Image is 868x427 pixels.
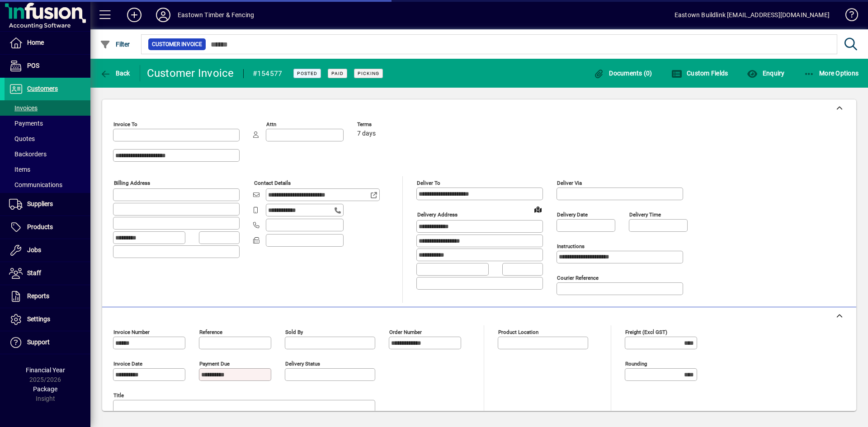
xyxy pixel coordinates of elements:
[9,120,43,127] span: Payments
[357,122,411,127] span: Terms
[389,329,422,335] mat-label: Order number
[5,131,90,146] a: Quotes
[557,180,582,186] mat-label: Deliver via
[625,361,647,367] mat-label: Rounding
[358,70,379,76] span: Picking
[5,100,90,116] a: Invoices
[100,41,130,48] span: Filter
[147,66,234,80] div: Customer Invoice
[9,135,35,142] span: Quotes
[152,40,202,49] span: Customer Invoice
[113,329,150,335] mat-label: Invoice number
[285,361,320,367] mat-label: Delivery status
[5,262,90,285] a: Staff
[9,150,47,158] span: Backorders
[557,211,588,218] mat-label: Delivery date
[531,202,545,216] a: View on map
[98,36,132,52] button: Filter
[5,331,90,354] a: Support
[27,246,41,253] span: Jobs
[33,385,57,393] span: Package
[625,329,667,335] mat-label: Freight (excl GST)
[27,39,44,46] span: Home
[5,239,90,262] a: Jobs
[113,392,124,399] mat-label: Title
[498,329,538,335] mat-label: Product location
[417,180,440,186] mat-label: Deliver To
[629,211,661,218] mat-label: Delivery time
[5,177,90,192] a: Communications
[113,121,137,127] mat-label: Invoice To
[671,70,728,77] span: Custom Fields
[802,65,861,81] button: More Options
[5,116,90,131] a: Payments
[120,7,149,23] button: Add
[5,162,90,177] a: Items
[27,269,41,277] span: Staff
[9,181,62,188] span: Communications
[266,121,276,127] mat-label: Attn
[9,104,38,112] span: Invoices
[149,7,178,23] button: Profile
[331,70,344,76] span: Paid
[5,216,90,239] a: Products
[5,146,90,162] a: Backorders
[669,65,731,81] button: Custom Fields
[27,223,53,230] span: Products
[113,361,142,367] mat-label: Invoice date
[9,166,30,173] span: Items
[90,65,140,81] app-page-header-button: Back
[5,308,90,331] a: Settings
[5,55,90,77] a: POS
[557,275,599,281] mat-label: Courier Reference
[297,70,317,76] span: Posted
[26,366,65,374] span: Financial Year
[5,32,90,54] a: Home
[27,338,50,346] span: Support
[804,70,859,77] span: More Options
[199,361,230,367] mat-label: Payment due
[100,70,130,77] span: Back
[747,70,784,77] span: Enquiry
[27,292,49,300] span: Reports
[5,193,90,216] a: Suppliers
[591,65,655,81] button: Documents (0)
[839,2,857,31] a: Knowledge Base
[98,65,132,81] button: Back
[27,315,50,323] span: Settings
[178,8,254,22] div: Eastown Timber & Fencing
[745,65,787,81] button: Enquiry
[594,70,652,77] span: Documents (0)
[357,130,376,137] span: 7 days
[675,8,830,22] div: Eastown Buildlink [EMAIL_ADDRESS][DOMAIN_NAME]
[557,243,585,249] mat-label: Instructions
[5,285,90,308] a: Reports
[199,329,222,335] mat-label: Reference
[27,200,53,207] span: Suppliers
[253,66,283,81] div: #154577
[27,62,39,69] span: POS
[27,85,58,92] span: Customers
[285,329,303,335] mat-label: Sold by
